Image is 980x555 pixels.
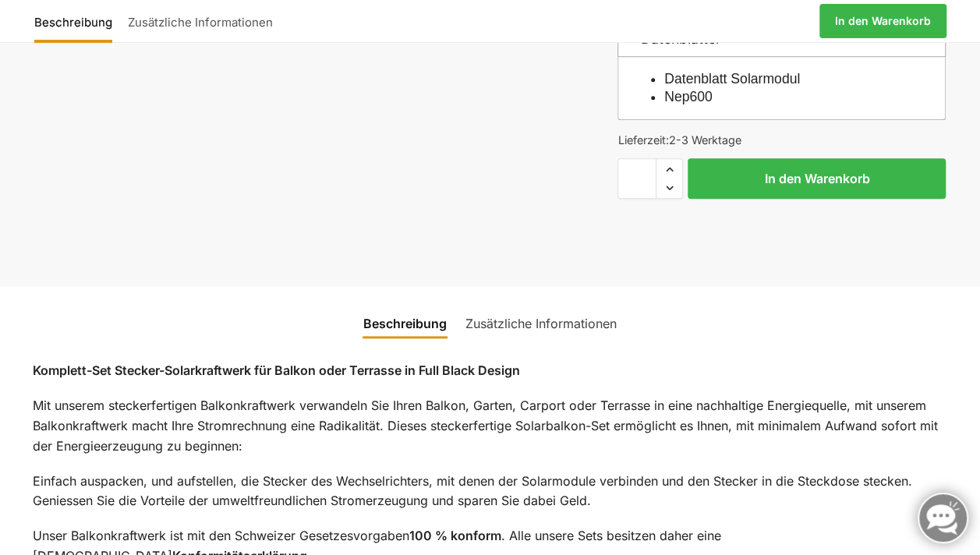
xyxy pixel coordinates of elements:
button: In den Warenkorb [688,158,946,199]
a: Datenblatt Solarmodul [664,71,800,87]
span: Lieferzeit: [617,133,741,147]
input: Produktmenge [617,158,656,199]
span: 2-3 Werktage [668,133,741,147]
a: Zusätzliche Informationen [120,2,281,40]
strong: 100 % konform [409,528,501,543]
a: Zusätzliche Informationen [456,305,626,342]
a: Nep600 [664,89,713,104]
span: Increase quantity [656,159,682,179]
a: Beschreibung [354,305,456,342]
a: Beschreibung [34,2,120,40]
iframe: Sicherer Rahmen für schnelle Bezahlvorgänge [614,208,949,251]
strong: Komplett-Set Stecker-Solarkraftwerk für Balkon oder Terrasse in Full Black Design [33,362,520,378]
p: Mit unserem steckerfertigen Balkonkraftwerk verwandeln Sie Ihren Balkon, Garten, Carport oder Ter... [33,396,947,456]
a: In den Warenkorb [819,4,946,38]
span: Reduce quantity [656,178,682,198]
p: Einfach auspacken, und aufstellen, die Stecker des Wechselrichters, mit denen der Solarmodule ver... [33,472,947,511]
